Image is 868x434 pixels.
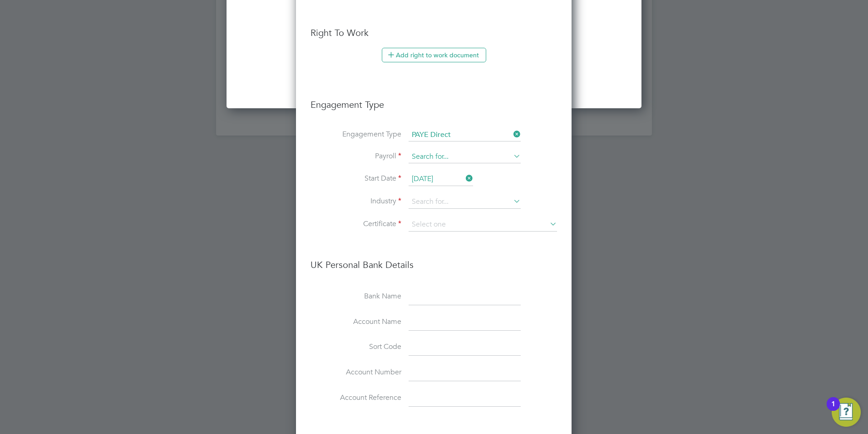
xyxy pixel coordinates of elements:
label: Account Name [311,317,401,327]
h3: Engagement Type [311,90,557,111]
input: Select one [409,129,521,141]
label: Payroll [311,151,401,161]
h3: UK Personal Bank Details [311,250,557,271]
label: Account Reference [311,393,401,403]
input: Select one [409,172,473,186]
label: Engagement Type [311,130,401,139]
button: Open Resource Center, 1 new notification [832,398,861,427]
label: Start Date [311,174,401,183]
label: Account Number [311,368,401,377]
input: Search for... [409,195,521,209]
input: Search for... [409,151,521,163]
label: Bank Name [311,292,401,301]
button: Add right to work document [382,48,486,62]
div: 1 [831,404,835,416]
h3: Right To Work [311,27,557,39]
label: Industry [311,197,401,206]
input: Select one [409,218,557,232]
label: Sort Code [311,342,401,352]
label: Certificate [311,219,401,229]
